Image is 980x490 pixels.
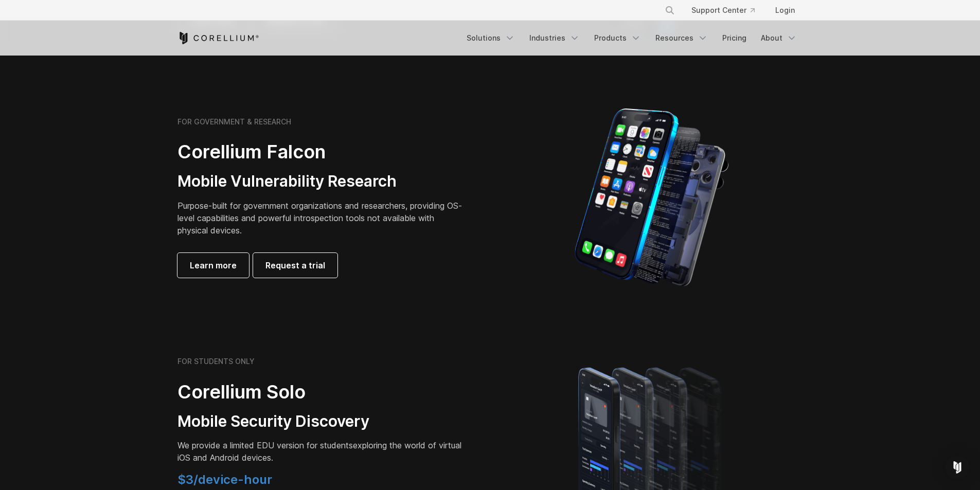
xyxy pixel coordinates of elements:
[574,107,729,287] img: iPhone model separated into the mechanics used to build the physical device.
[945,455,970,480] div: Open Intercom Messenger
[177,380,466,404] h2: Corellium Solo
[652,1,803,20] div: Navigation Menu
[683,1,763,20] a: Support Center
[177,253,249,278] a: Learn more
[265,259,325,271] span: Request a trial
[588,29,647,47] a: Products
[767,1,803,20] a: Login
[177,439,466,464] p: exploring the world of virtual iOS and Android devices.
[460,29,803,47] div: Navigation Menu
[716,29,753,47] a: Pricing
[177,32,259,44] a: Corellium Home
[755,29,803,47] a: About
[177,199,466,237] p: Purpose-built for government organizations and researchers, providing OS-level capabilities and p...
[661,1,679,20] button: Search
[253,253,337,278] a: Request a trial
[649,29,714,47] a: Resources
[190,259,237,271] span: Learn more
[177,172,466,191] h3: Mobile Vulnerability Research
[177,117,291,126] h6: FOR GOVERNMENT & RESEARCH
[177,140,466,164] h2: Corellium Falcon
[177,440,353,450] span: We provide a limited EDU version for students
[523,29,586,47] a: Industries
[177,472,272,487] span: $3/device-hour
[460,29,521,47] a: Solutions
[177,357,255,366] h6: FOR STUDENTS ONLY
[177,412,466,431] h3: Mobile Security Discovery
